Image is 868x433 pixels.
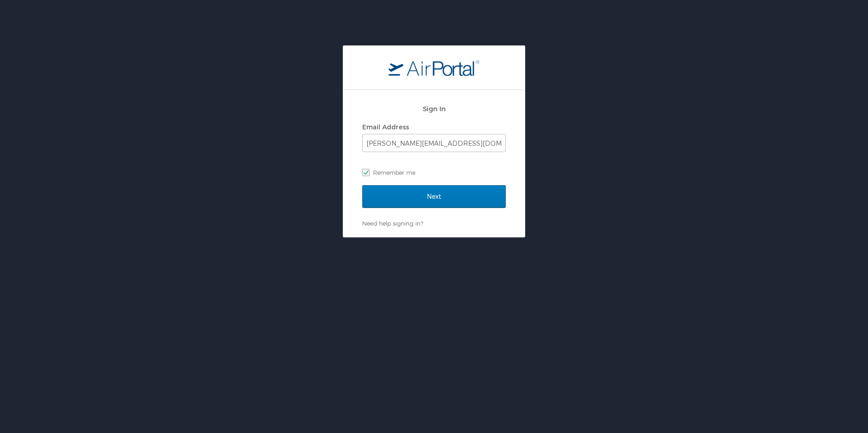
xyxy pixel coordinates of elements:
input: Next [362,185,506,208]
label: Email Address [362,123,409,131]
h2: Sign In [362,103,506,114]
img: logo [389,59,479,76]
label: Remember me [362,166,506,179]
a: Need help signing in? [362,220,423,227]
